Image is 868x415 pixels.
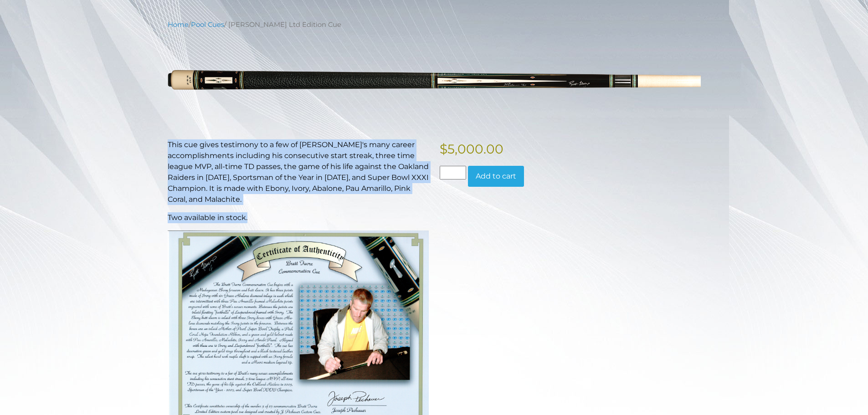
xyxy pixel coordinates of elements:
[440,166,466,179] input: Product quantity
[168,36,701,125] img: favre-resized.png
[440,141,447,157] span: $
[168,20,701,30] nav: Breadcrumb
[168,20,189,29] a: Home
[440,141,503,157] bdi: 5,000.00
[168,212,429,223] p: Two available in stock.
[168,139,429,205] p: This cue gives testimony to a few of [PERSON_NAME]'s many career accomplishments including his co...
[468,166,524,187] button: Add to cart
[191,20,224,29] a: Pool Cues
